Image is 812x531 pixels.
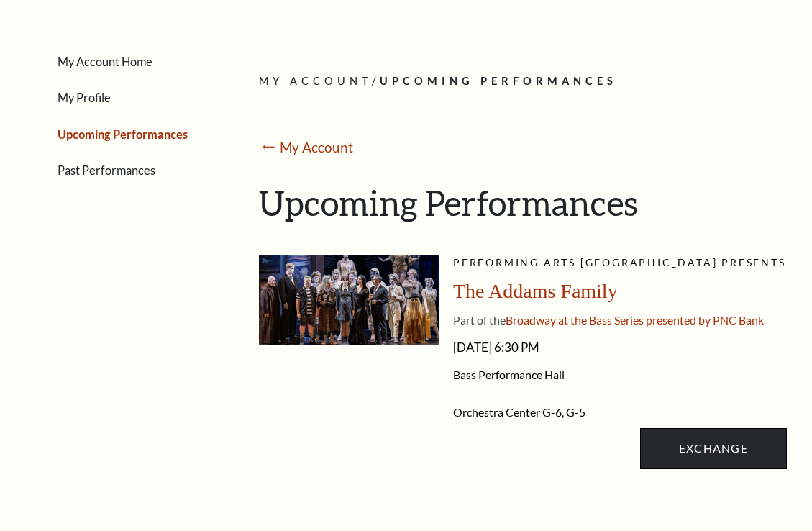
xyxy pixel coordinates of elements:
img: taf-pdp_desktop-1600x800.jpg [259,255,439,345]
span: G-6, G-5 [542,405,585,419]
mark: ⭠ [259,137,278,158]
span: Orchestra Center [453,405,540,419]
span: My Account [259,75,372,87]
span: Upcoming Performances [380,75,617,87]
h1: Upcoming Performances [259,182,787,235]
p: / [259,73,787,91]
span: Broadway at the Bass Series presented by PNC Bank [506,313,764,327]
span: Bass Performance Hall [453,368,787,382]
a: Upcoming Performances [58,127,188,141]
a: My Profile [58,91,111,104]
a: Exchange [640,428,787,468]
span: The Addams Family [453,280,618,302]
span: Performing Arts [GEOGRAPHIC_DATA] presents [453,256,786,268]
a: My Account [280,139,353,155]
a: Past Performances [58,163,155,177]
a: My Account Home [58,55,152,68]
span: Part of the [453,313,506,327]
span: [DATE] 6:30 PM [453,336,787,359]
